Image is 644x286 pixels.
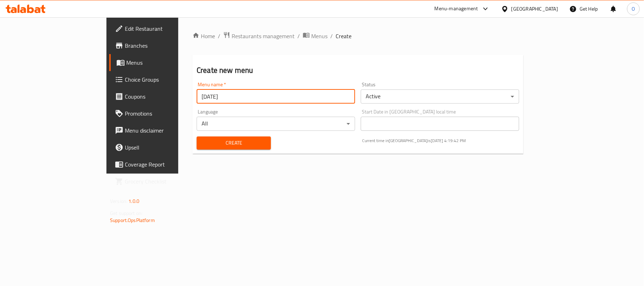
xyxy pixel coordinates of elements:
span: Grocery Checklist [125,177,208,186]
span: Get support on: [110,209,143,218]
span: Branches [125,41,208,50]
span: Menu disclaimer [125,126,208,135]
p: Current time in [GEOGRAPHIC_DATA] is [DATE] 4:19:42 PM [362,138,519,144]
a: Upsell [109,139,214,156]
span: Create [336,32,352,40]
input: Please enter Menu name [197,89,355,104]
nav: breadcrumb [192,31,523,41]
span: 1.0.0 [128,197,139,206]
a: Coupons [109,88,214,105]
button: Create [197,136,271,150]
span: Edit Restaurant [125,24,208,33]
a: Promotions [109,105,214,122]
span: Coupons [125,92,208,101]
div: Active [361,89,519,104]
a: Edit Restaurant [109,20,214,37]
a: Branches [109,37,214,54]
span: O [632,5,635,13]
h2: Create new menu [197,65,519,76]
div: All [197,117,355,131]
a: Menus [109,54,214,71]
span: Restaurants management [232,32,295,40]
span: Version: [110,197,127,206]
a: Coverage Report [109,156,214,173]
span: Coverage Report [125,160,208,169]
div: Menu-management [435,5,478,13]
a: Support.OpsPlatform [110,216,155,225]
a: Menus [303,31,327,41]
a: Menu disclaimer [109,122,214,139]
li: / [330,32,333,40]
a: Restaurants management [223,31,295,41]
a: Grocery Checklist [109,173,214,190]
span: Menus [311,32,327,40]
li: / [218,32,220,40]
a: Choice Groups [109,71,214,88]
li: / [297,32,300,40]
span: Promotions [125,109,208,118]
span: Upsell [125,143,208,152]
div: [GEOGRAPHIC_DATA] [511,5,558,13]
span: Create [202,139,265,147]
span: Menus [126,58,208,67]
span: Choice Groups [125,75,208,84]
